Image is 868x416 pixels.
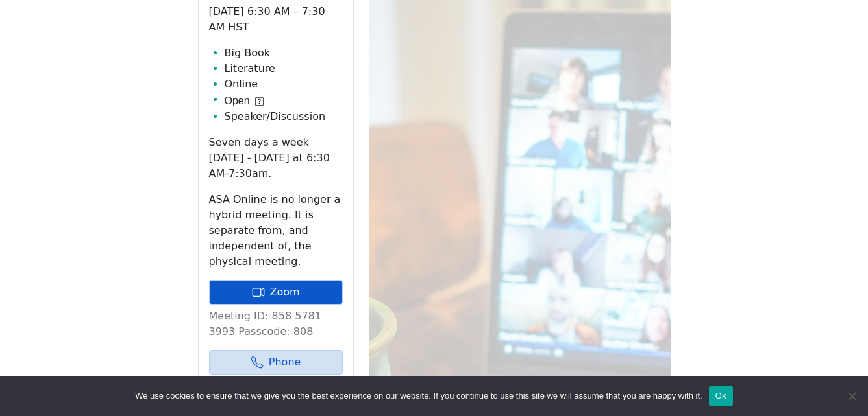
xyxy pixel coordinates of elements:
p: ASA Online is no longer a hybrid meeting. It is separate from, and independent of, the physical m... [209,192,343,270]
button: Ok [709,386,733,406]
button: Open [225,93,264,109]
li: Big Book [225,45,343,61]
span: We use cookies to ensure that we give you the best experience on our website. If you continue to ... [135,389,702,402]
span: Open [225,93,250,109]
a: Phone [209,350,343,375]
p: [DATE] 6:30 AM – 7:30 AM HST [209,4,343,35]
p: Seven days a week [DATE] - [DATE] at 6:30 AM-7:30am. [209,135,343,181]
p: Meeting ID: 858 5781 3993 Passcode: 808 [209,308,343,340]
a: Zoom [209,280,343,305]
span: No [845,389,858,402]
li: Speaker/Discussion [225,109,343,124]
li: Literature [225,61,343,76]
li: Online [225,76,343,92]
